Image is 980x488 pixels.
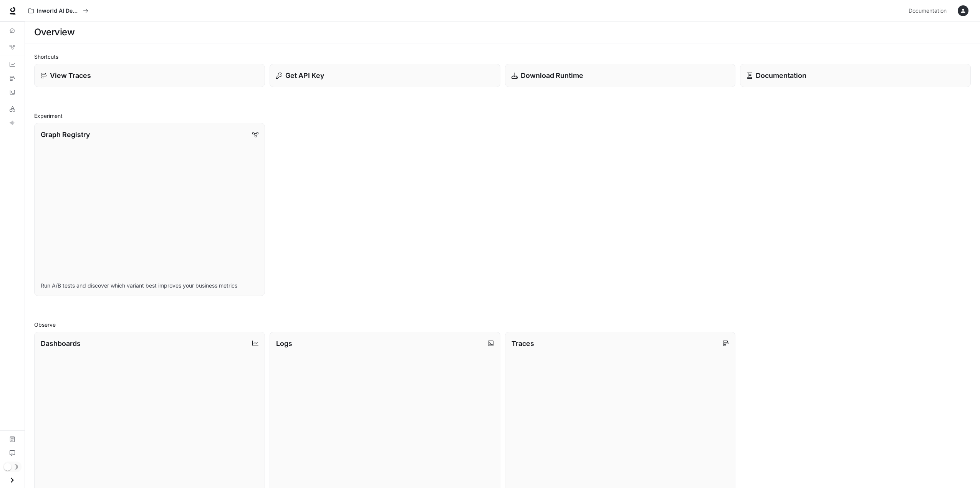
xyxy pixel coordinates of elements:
button: All workspaces [25,3,92,18]
a: TTS Playground [3,117,22,129]
span: Documentation [909,6,947,16]
p: Traces [512,338,534,349]
p: View Traces [50,70,91,81]
button: Get API Key [270,64,500,87]
a: Graph RegistryRun A/B tests and discover which variant best improves your business metrics [34,123,265,296]
p: Inworld AI Demos [37,8,80,14]
p: Documentation [756,70,806,81]
a: Download Runtime [505,64,736,87]
a: Feedback [3,447,22,459]
p: Get API Key [285,70,324,81]
a: Dashboards [3,58,22,71]
p: Logs [276,338,292,349]
a: Documentation [740,64,971,87]
button: Open drawer [3,472,21,488]
p: Download Runtime [521,70,583,81]
a: Documentation [3,433,22,445]
h1: Overview [34,25,74,40]
p: Dashboards [41,338,81,349]
a: Graph Registry [3,41,22,53]
h2: Experiment [34,112,971,120]
a: View Traces [34,64,265,87]
p: Graph Registry [41,129,90,140]
a: Documentation [906,3,952,18]
a: Traces [3,72,22,84]
a: Overview [3,24,22,36]
a: LLM Playground [3,103,22,115]
h2: Shortcuts [34,53,971,61]
a: Logs [3,86,22,98]
h2: Observe [34,321,971,329]
p: Run A/B tests and discover which variant best improves your business metrics [41,282,258,289]
span: Dark mode toggle [4,462,12,471]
